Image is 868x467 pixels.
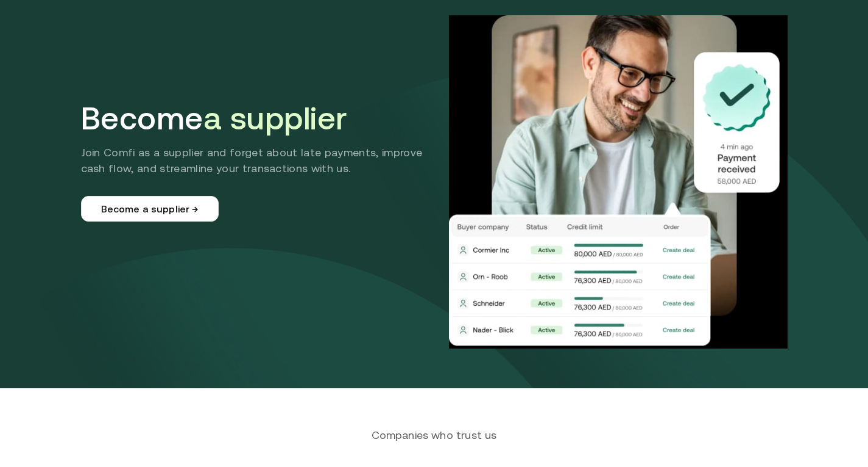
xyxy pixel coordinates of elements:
[81,427,788,442] span: Companies who trust us
[449,15,788,349] img: Supplier Hero Image
[203,100,347,136] span: a supplier
[81,196,219,222] a: Become a supplier →
[81,145,438,176] p: Join Comfi as a supplier and forget about late payments, improve cash flow, and streamline your t...
[81,100,438,137] h1: Become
